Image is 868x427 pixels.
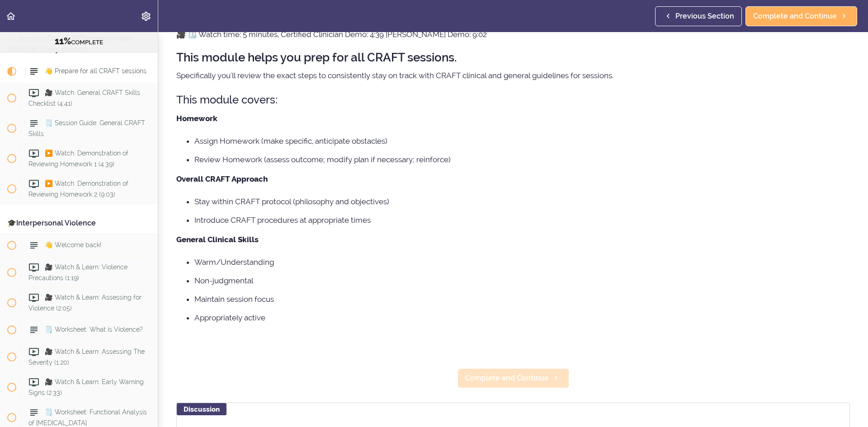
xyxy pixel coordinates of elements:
[176,174,268,183] strong: Overall CRAFT Approach
[465,373,549,384] span: Complete and Continue
[176,114,217,123] strong: Homework
[194,275,850,286] li: Non-judgmental
[55,36,71,47] span: 11%
[176,28,850,41] p: 🎥 ⏲️ Watch time: 5 minutes, Certified Clinician Demo: 4:39 [PERSON_NAME] Demo: 9:02
[45,326,143,333] span: 🗒️ Worksheet: What is Violence?
[176,51,850,64] h2: This module helps you prep for all CRAFT sessions.
[28,408,147,426] span: 🗒️ Worksheet: Functional Analysis of [MEDICAL_DATA]
[28,89,140,107] span: 🎥 Watch: General CRAFT Skills Checklist (4:41)
[28,180,128,198] span: ▶️ Watch: Demonstration of Reviewing Homework 2 (9:03)
[753,11,837,22] span: Complete and Continue
[28,348,145,366] span: 🎥 Watch & Learn: Assessing The Severity (1:20)
[194,256,850,268] li: Warm/Understanding
[458,368,569,388] a: Complete and Continue
[176,235,259,244] strong: General Clinical Skills
[194,135,850,147] li: Assign Homework (make specific, anticipate obstacles)
[28,150,128,168] span: ▶️ Watch: Demonstration of Reviewing Homework 1 (4:39)
[675,11,734,22] span: Previous Section
[176,69,850,82] p: Specifically you'll review the exact steps to consistently stay on track with CRAFT clinical and ...
[141,11,151,22] svg: Settings Menu
[194,196,850,207] li: Stay within CRAFT protocol (philosophy and objectives)
[28,294,142,312] span: 🎥 Watch & Learn: Assessing for Violence (2:05)
[177,403,226,415] div: Discussion
[11,36,146,47] div: COMPLETE
[28,120,145,137] span: 🗒️ Session Guide: General CRAFT Skills
[745,6,857,26] a: Complete and Continue
[194,214,850,226] li: Introduce CRAFT procedures at appropriate times
[45,68,146,75] span: 👋 Prepare for all CRAFT sessions
[45,242,101,249] span: 👋 Welcome back!
[28,378,144,396] span: 🎥 Watch & Learn: Early Warning Signs (2:33)
[194,293,850,305] li: Maintain session focus
[194,312,850,324] li: Appropriately active
[194,154,850,165] li: Review Homework (assess outcome; modify plan if necessary; reinforce)
[5,11,16,22] svg: Back to course curriculum
[655,6,742,26] a: Previous Section
[28,264,127,282] span: 🎥 Watch & Learn: Violence Precautions (1:19)
[176,92,850,107] h3: This module covers:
